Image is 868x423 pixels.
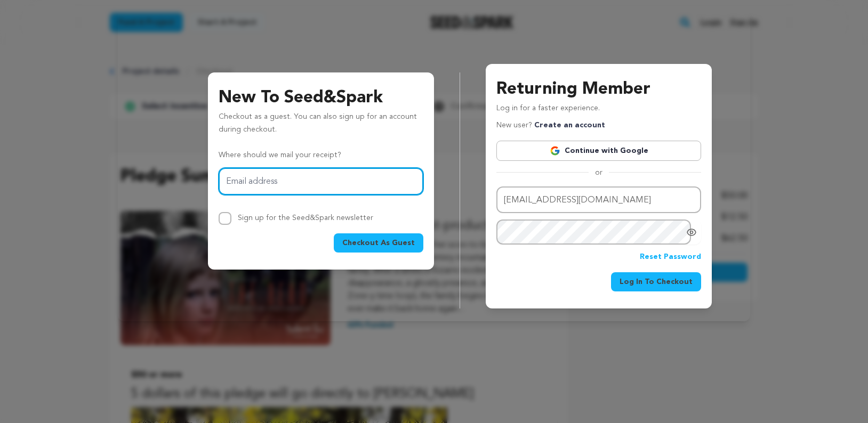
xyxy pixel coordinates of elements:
[334,233,423,253] button: Checkout As Guest
[238,214,373,222] label: Sign up for the Seed&Spark newsletter
[550,145,560,156] img: Google logo
[589,167,609,178] span: or
[219,111,423,141] p: Checkout as a guest. You can also sign up for an account during checkout.
[611,272,701,291] button: Log In To Checkout
[496,141,701,161] a: Continue with Google
[342,238,415,248] span: Checkout As Guest
[219,85,423,111] h3: New To Seed&Spark
[219,168,423,195] input: Email address
[496,119,605,132] p: New user?
[496,186,701,214] input: Email address
[686,227,697,238] a: Show password as plain text. Warning: this will display your password on the screen.
[640,251,701,264] a: Reset Password
[496,77,701,102] h3: Returning Member
[534,121,605,129] a: Create an account
[496,102,701,119] p: Log in for a faster experience.
[620,276,693,287] span: Log In To Checkout
[219,149,423,162] p: Where should we mail your receipt?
